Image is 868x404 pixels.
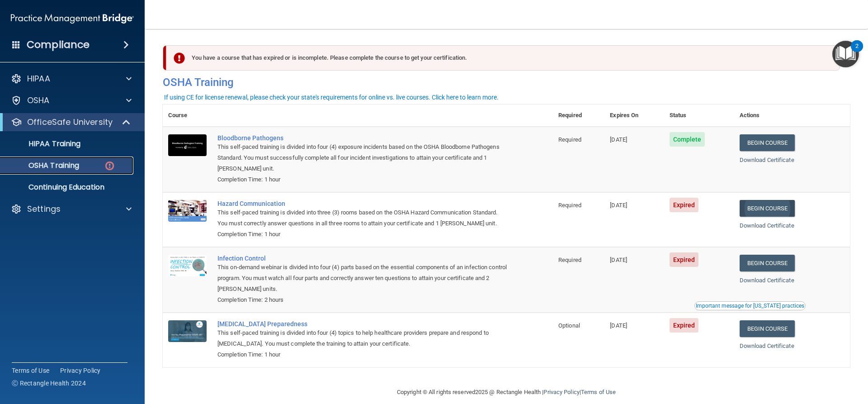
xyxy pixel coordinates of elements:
div: Completion Time: 1 hour [217,229,508,240]
button: Open Resource Center, 2 new notifications [832,41,859,67]
span: Expired [670,252,699,267]
a: Download Certificate [740,342,794,349]
a: Settings [11,204,132,214]
p: OfficeSafe University [27,117,113,128]
a: Begin Course [740,255,795,271]
th: Expires On [604,105,664,127]
a: Infection Control [217,255,508,262]
a: Download Certificate [740,277,794,284]
a: Download Certificate [740,157,794,163]
a: Begin Course [740,320,795,337]
a: Begin Course [740,200,795,217]
a: HIPAA [11,73,132,84]
div: This self-paced training is divided into four (4) exposure incidents based on the OSHA Bloodborne... [217,142,508,174]
span: Expired [670,318,699,333]
th: Course [163,105,212,127]
a: Privacy Policy [60,366,101,375]
p: HIPAA Training [6,139,80,148]
div: Important message for [US_STATE] practices [696,303,804,309]
span: Required [558,136,581,143]
a: Terms of Use [581,389,616,395]
div: This self-paced training is divided into four (4) topics to help healthcare providers prepare and... [217,328,508,349]
a: [MEDICAL_DATA] Preparedness [217,320,508,328]
span: Required [558,257,581,263]
span: Ⓒ Rectangle Health 2024 [12,379,86,388]
p: HIPAA [27,73,50,84]
button: Read this if you are a dental practitioner in the state of CA [694,301,806,310]
a: OSHA [11,95,132,106]
span: Optional [558,322,580,329]
span: Required [558,202,581,209]
img: danger-circle.6113f641.png [104,160,115,171]
p: OSHA Training [6,161,79,170]
div: 2 [855,46,859,58]
span: [DATE] [610,202,627,209]
a: Begin Course [740,134,795,151]
th: Required [553,105,604,127]
div: Completion Time: 2 hours [217,295,508,305]
p: Settings [27,204,61,214]
span: [DATE] [610,136,627,143]
th: Actions [734,105,850,127]
div: This on-demand webinar is divided into four (4) parts based on the essential components of an inf... [217,262,508,295]
a: OfficeSafe University [11,117,131,128]
p: OSHA [27,95,50,106]
h4: Compliance [27,38,90,51]
a: Privacy Policy [543,389,579,395]
div: This self-paced training is divided into three (3) rooms based on the OSHA Hazard Communication S... [217,207,508,229]
h4: OSHA Training [163,76,850,89]
span: [DATE] [610,322,627,329]
a: Terms of Use [12,366,49,375]
img: PMB logo [11,10,134,28]
div: Completion Time: 1 hour [217,349,508,360]
span: [DATE] [610,257,627,263]
p: Continuing Education [6,183,129,192]
img: exclamation-circle-solid-danger.72ef9ffc.png [174,52,185,64]
a: Download Certificate [740,222,794,229]
span: Expired [670,198,699,212]
button: If using CE for license renewal, please check your state's requirements for online vs. live cours... [163,93,500,102]
div: Completion Time: 1 hour [217,174,508,185]
span: Complete [670,132,705,147]
a: Hazard Communication [217,200,508,207]
th: Status [664,105,734,127]
a: Bloodborne Pathogens [217,134,508,142]
div: If using CE for license renewal, please check your state's requirements for online vs. live cours... [164,94,499,100]
div: You have a course that has expired or is incomplete. Please complete the course to get your certi... [166,45,840,71]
